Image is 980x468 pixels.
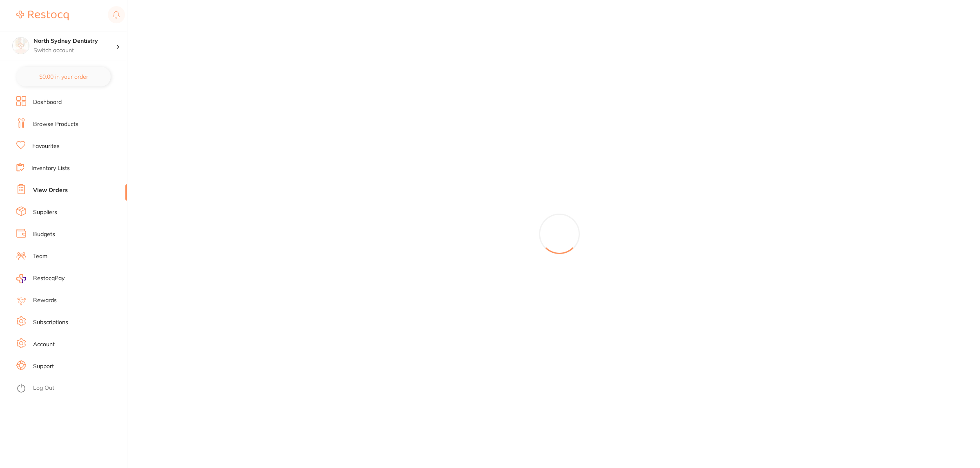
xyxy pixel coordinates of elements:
[33,274,65,283] span: RestocqPay
[33,208,57,216] a: Suppliers
[33,296,57,305] a: Rewards
[33,37,116,45] h4: North Sydney Dentistry
[33,230,55,238] a: Budgets
[33,186,68,194] a: View Orders
[33,120,78,128] a: Browse Products
[16,11,69,20] img: Restocq Logo
[33,340,55,349] a: Account
[33,384,54,392] a: Log Out
[16,67,111,86] button: $0.00 in your order
[16,6,69,25] a: Restocq Logo
[32,142,60,150] a: Favourites
[16,274,65,283] a: RestocqPay
[31,164,70,172] a: Inventory Lists
[16,382,125,395] button: Log Out
[33,362,54,371] a: Support
[33,252,47,260] a: Team
[33,318,68,327] a: Subscriptions
[13,38,29,54] img: North Sydney Dentistry
[33,98,62,106] a: Dashboard
[16,274,26,283] img: RestocqPay
[33,46,116,55] p: Switch account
